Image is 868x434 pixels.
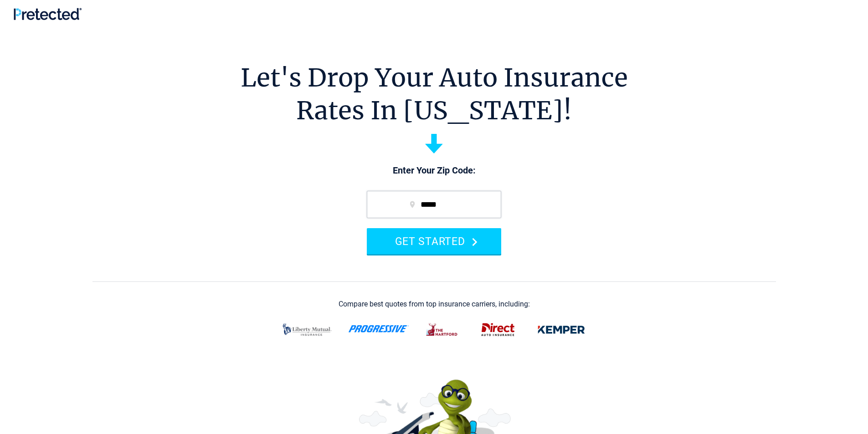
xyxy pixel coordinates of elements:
[531,318,591,342] img: kemper
[367,228,501,254] button: GET STARTED
[339,300,530,308] div: Compare best quotes from top insurance carriers, including:
[367,191,501,218] input: zip code
[358,164,510,177] p: Enter Your Zip Code:
[277,318,337,342] img: liberty
[14,8,82,20] img: Pretected Logo
[476,318,520,342] img: direct
[420,318,465,342] img: thehartford
[348,325,409,332] img: progressive
[241,61,628,127] h1: Let's Drop Your Auto Insurance Rates In [US_STATE]!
